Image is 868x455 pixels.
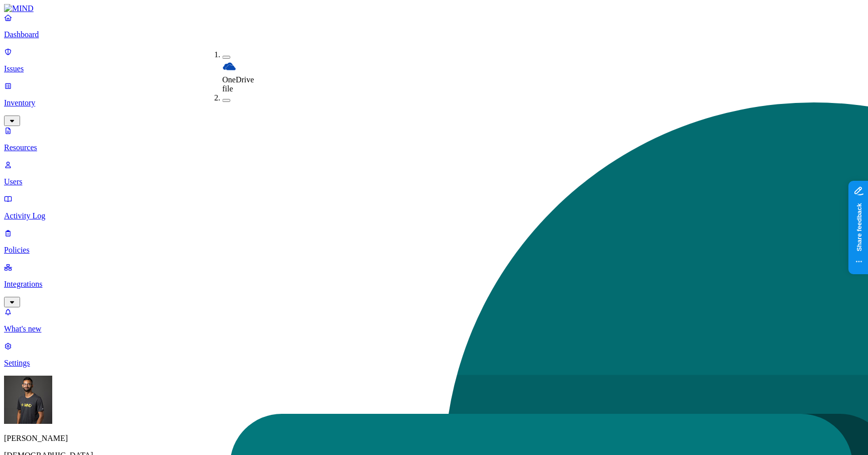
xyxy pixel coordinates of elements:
p: Inventory [4,98,864,107]
a: Activity Log [4,194,864,220]
p: Resources [4,143,864,152]
a: Inventory [4,81,864,125]
p: What's new [4,324,864,333]
p: Dashboard [4,30,864,39]
a: Resources [4,126,864,152]
a: Policies [4,229,864,255]
img: MIND [4,4,34,13]
a: Settings [4,342,864,368]
p: Integrations [4,280,864,289]
span: OneDrive file [223,75,254,93]
p: Settings [4,359,864,368]
p: [PERSON_NAME] [4,434,864,443]
p: Policies [4,246,864,255]
p: Activity Log [4,211,864,220]
p: Issues [4,64,864,73]
a: Integrations [4,263,864,306]
a: Users [4,160,864,186]
img: Amit Cohen [4,376,52,424]
a: Issues [4,47,864,73]
p: Users [4,177,864,186]
a: What's new [4,307,864,333]
a: Dashboard [4,13,864,39]
img: onedrive [223,59,237,73]
a: MIND [4,4,864,13]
